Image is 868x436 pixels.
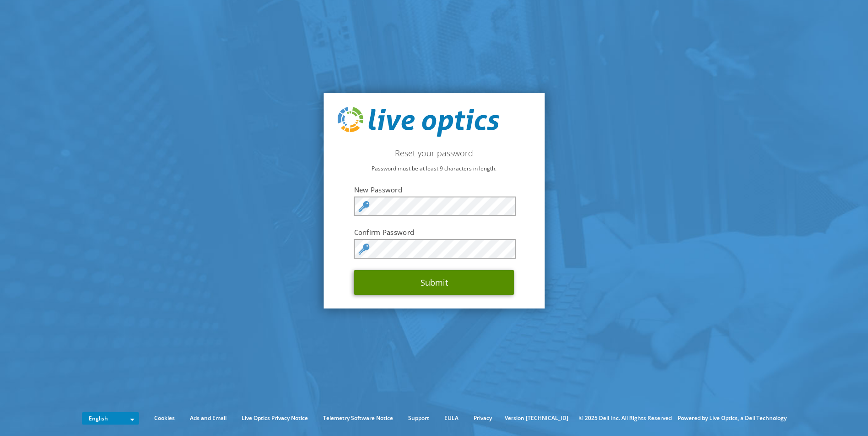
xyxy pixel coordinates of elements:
a: EULA [437,413,465,423]
img: live_optics_svg.svg [337,107,499,137]
p: Password must be at least 9 characters in length. [337,164,531,174]
h2: Reset your password [337,148,531,158]
a: Telemetry Software Notice [316,413,400,423]
a: Live Optics Privacy Notice [235,413,315,423]
label: Confirm Password [354,228,514,237]
a: Cookies [147,413,182,423]
label: New Password [354,185,514,194]
button: Submit [354,270,514,295]
a: Privacy [467,413,499,423]
a: Ads and Email [183,413,233,423]
li: Version [TECHNICAL_ID] [500,413,573,423]
li: Powered by Live Optics, a Dell Technology [678,413,787,423]
a: Support [401,413,436,423]
li: © 2025 Dell Inc. All Rights Reserved [574,413,676,423]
